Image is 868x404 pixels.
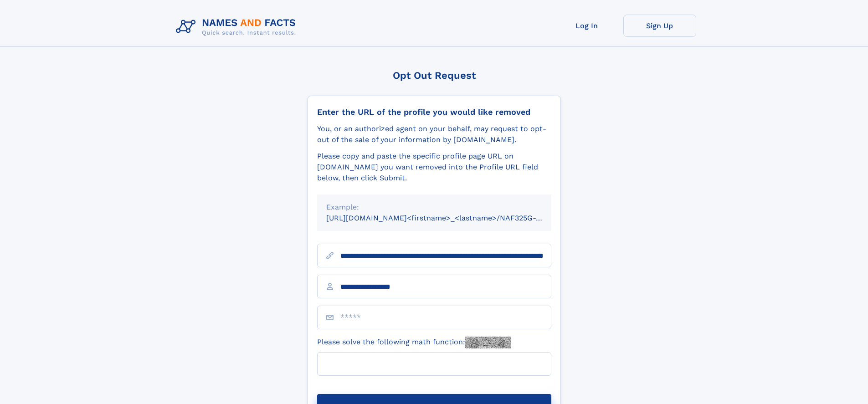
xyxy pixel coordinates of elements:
[308,70,561,81] div: Opt Out Request
[172,15,303,39] img: Logo Names and Facts
[326,214,569,222] small: [URL][DOMAIN_NAME]<firstname>_<lastname>/NAF325G-xxxxxxxx
[550,15,623,37] a: Log In
[317,337,511,348] label: Please solve the following math function:
[317,123,551,145] div: You, or an authorized agent on your behalf, may request to opt-out of the sale of your informatio...
[317,107,551,117] div: Enter the URL of the profile you would like removed
[326,202,542,213] div: Example:
[623,15,696,37] a: Sign Up
[317,151,551,184] div: Please copy and paste the specific profile page URL on [DOMAIN_NAME] you want removed into the Pr...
